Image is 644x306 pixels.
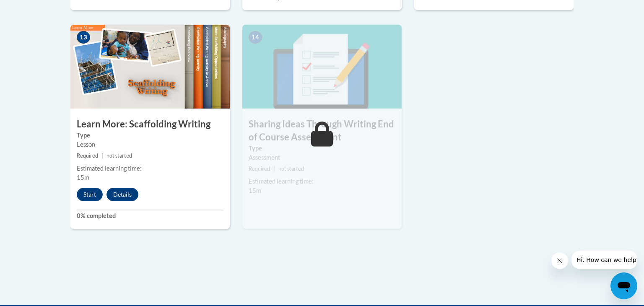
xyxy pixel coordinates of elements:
div: Lesson [77,140,223,149]
img: Course Image [70,25,230,109]
button: Details [106,188,138,201]
span: Required [77,153,98,159]
span: 15m [249,187,261,194]
h3: Learn More: Scaffolding Writing [70,118,230,131]
span: 13 [77,31,90,44]
label: Type [249,144,395,153]
label: 0% completed [77,211,223,220]
span: Hi. How can we help? [5,6,68,13]
span: 14 [249,31,262,44]
span: 15m [77,174,89,181]
iframe: Message from company [571,251,637,269]
div: Estimated learning time: [77,164,223,173]
iframe: Close message [551,252,568,269]
button: Start [77,188,103,201]
img: Course Image [242,25,402,109]
span: not started [106,153,132,159]
label: Type [77,131,223,140]
span: not started [278,166,304,172]
span: Required [249,166,270,172]
span: | [273,166,275,172]
iframe: Button to launch messaging window [610,272,637,299]
span: | [101,153,103,159]
div: Assessment [249,153,395,162]
h3: Sharing Ideas Through Writing End of Course Assessment [242,118,402,144]
div: Estimated learning time: [249,177,395,186]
